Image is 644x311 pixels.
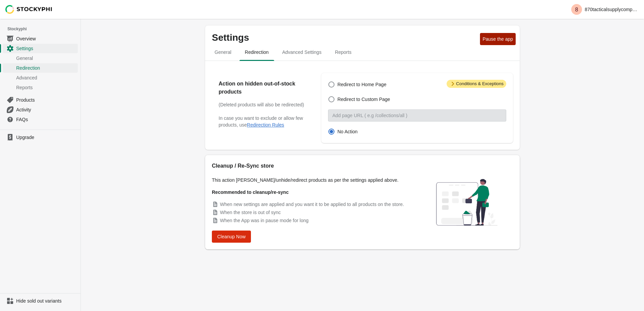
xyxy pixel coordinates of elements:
button: redirection [238,43,276,61]
button: Redirection Rules [247,122,284,128]
span: Conditions & Exceptions [447,80,506,88]
strong: Recommended to cleanup/re-sync [212,189,289,195]
button: Advanced settings [276,43,328,61]
span: When the App was in pause mode for long [220,218,309,223]
span: Redirection [16,65,76,71]
button: Cleanup Now [212,231,251,243]
p: 870tacticalsupplycompany [585,7,639,12]
h2: Cleanup / Re-Sync store [212,162,414,170]
a: Upgrade [3,133,78,142]
span: When new settings are applied and you want it to be applied to all products on the store. [220,202,404,207]
span: Stockyphi [7,26,80,32]
text: 8 [575,7,578,12]
p: In case you want to exclude or allow few products, use [219,115,308,128]
img: Stockyphi [5,5,53,14]
span: Products [16,97,76,103]
span: Advanced [16,74,76,81]
span: Upgrade [16,134,76,141]
span: When the store is out of sync [220,210,281,215]
span: General [16,55,76,62]
p: This action [PERSON_NAME]/unhide/redirect products as per the settings applied above. [212,177,414,183]
span: Redirect to Custom Page [337,96,390,103]
input: Add page URL ( e.g /collections/all ) [328,109,506,122]
a: Hide sold out variants [3,296,78,306]
a: Reports [3,82,78,92]
span: Pause the app [483,36,513,42]
button: reports [328,43,358,61]
span: Redirection [239,46,274,58]
span: Redirect to Home Page [337,81,387,88]
p: Settings [212,32,477,43]
a: Activity [3,105,78,114]
button: Avatar with initials 8870tacticalsupplycompany [569,3,641,16]
span: Cleanup Now [217,234,246,239]
button: general [208,43,238,61]
span: General [209,46,237,58]
div: redirection [205,61,520,150]
a: General [3,53,78,63]
span: No Action [337,128,358,135]
span: Advanced Settings [277,46,327,58]
span: Overview [16,35,76,42]
span: Settings [16,45,76,52]
a: Redirection [3,63,78,73]
span: Reports [329,46,357,58]
h3: (Deleted products will also be redirected) [219,101,308,108]
span: Reports [16,84,76,91]
span: Activity [16,106,76,113]
a: FAQs [3,114,78,124]
span: Hide sold out variants [16,298,76,304]
button: Pause the app [480,33,516,45]
h2: Action on hidden out-of-stock products [219,80,308,96]
span: Avatar with initials 8 [571,4,582,15]
a: Settings [3,43,78,53]
a: Products [3,95,78,105]
a: Overview [3,34,78,43]
a: Advanced [3,73,78,82]
span: FAQs [16,116,76,123]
